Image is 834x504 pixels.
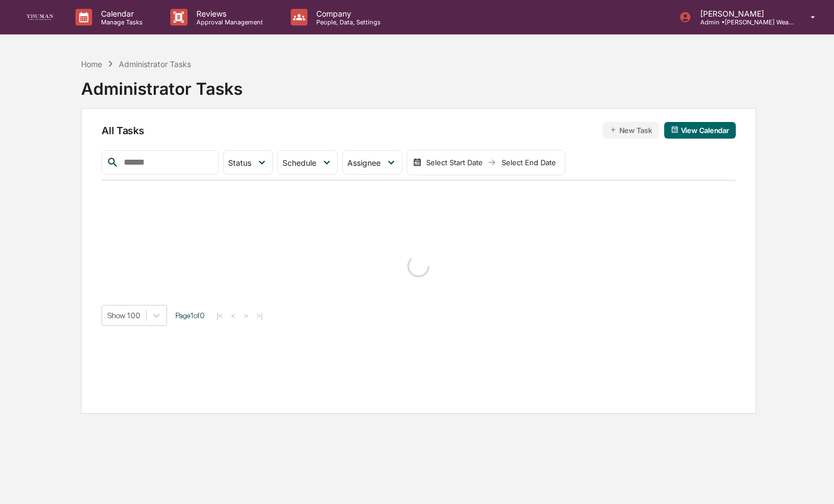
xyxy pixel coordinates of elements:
p: Calendar [92,9,148,18]
p: Company [307,9,386,18]
p: [PERSON_NAME] [691,9,795,18]
img: logo [27,14,53,21]
button: |< [213,311,226,320]
p: Admin • [PERSON_NAME] Wealth [691,18,795,26]
div: Select Start Date [424,158,485,167]
span: Schedule [282,158,316,167]
div: Administrator Tasks [81,70,242,99]
button: New Task [603,122,659,139]
button: > [240,311,251,320]
p: People, Data, Settings [307,18,386,26]
p: Approval Management [188,18,269,26]
span: Page 1 of 0 [175,311,205,320]
p: Manage Tasks [92,18,148,26]
button: >| [253,311,266,320]
button: View Calendar [664,122,736,139]
div: Administrator Tasks [119,59,191,69]
span: Assignee [347,158,381,167]
div: Home [81,59,102,69]
div: Select End Date [498,158,559,167]
span: All Tasks [102,125,144,136]
span: Status [228,158,251,167]
button: < [228,311,239,320]
img: calendar [413,158,422,167]
img: calendar [671,126,679,134]
img: arrow right [487,158,496,167]
p: Reviews [188,9,269,18]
